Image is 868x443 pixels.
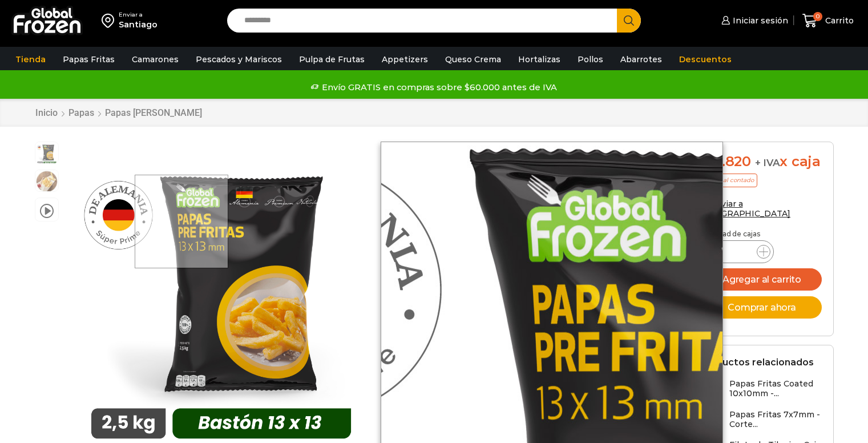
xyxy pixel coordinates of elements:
span: 0 [813,12,822,21]
a: Descuentos [673,49,737,70]
a: Queso Crema [439,49,507,70]
p: Cantidad de cajas [700,230,822,238]
h2: Productos relacionados [700,357,814,368]
a: Papas Fritas 7x7mm - Corte... [700,410,822,434]
a: Camarones [126,49,184,70]
a: Tienda [10,49,51,70]
span: Carrito [822,15,854,26]
a: Pollos [572,49,609,70]
nav: Breadcrumb [35,107,203,118]
bdi: 18.820 [700,153,751,170]
a: Papas Fritas Coated 10x10mm -... [700,379,822,404]
button: Comprar ahora [700,296,822,319]
span: 13×13 [35,170,58,193]
a: Papas [68,107,95,118]
a: Inicio [35,107,58,118]
a: Iniciar sesión [718,9,788,32]
a: Papas Fritas [57,49,120,70]
a: 0 Carrito [800,7,857,34]
a: Pescados y Mariscos [190,49,288,70]
a: Appetizers [376,49,434,70]
button: Agregar al carrito [700,268,822,291]
input: Product quantity [726,244,748,260]
span: 13-x-13-2kg [35,142,58,165]
img: address-field-icon.svg [102,11,119,30]
h3: Papas Fritas 7x7mm - Corte... [729,410,822,429]
a: Enviar a [GEOGRAPHIC_DATA] [700,199,791,219]
div: Santiago [119,19,158,30]
span: Iniciar sesión [730,15,788,26]
div: Enviar a [119,11,158,19]
a: Papas [PERSON_NAME] [104,107,203,118]
a: Pulpa de Frutas [293,49,370,70]
h3: Papas Fritas Coated 10x10mm -... [729,379,822,398]
a: Abarrotes [615,49,668,70]
a: Hortalizas [512,49,566,70]
span: + IVA [755,157,780,168]
div: x caja [700,154,822,170]
p: Precio al contado [700,174,757,187]
button: Search button [617,9,641,33]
